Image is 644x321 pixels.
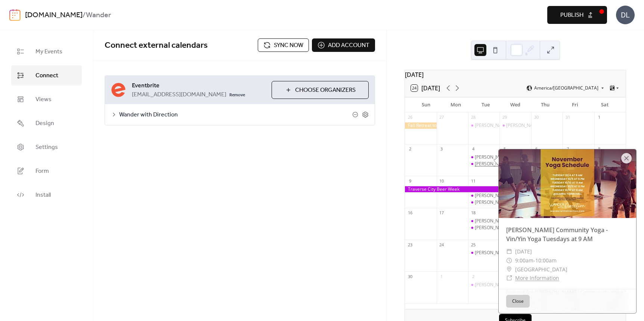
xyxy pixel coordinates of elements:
a: Settings [11,137,82,157]
span: Add account [328,41,369,50]
div: [PERSON_NAME] Community Yoga - Vin/Yin Yoga Tuesdays at 9 AM [475,218,614,224]
span: Sync now [274,41,303,50]
button: Close [506,295,530,308]
a: Form [11,161,82,181]
div: Lake Ann Community Yoga - Vin/Yin Yoga Tuesdays at 9 AM [468,199,499,206]
span: Form [35,167,49,176]
div: [PERSON_NAME] Community Yoga - Vin/Yin Yoga [DATE] at 6 PM [506,122,640,129]
div: Sat [590,97,620,112]
div: 6 [533,146,539,152]
div: Lake Ann Community Yoga - Vin/Yin Yoga Wednesday at 6 PM [499,122,531,129]
div: Lake Ann Community Yoga - Vin/Yin Yoga Tuesdays at 9 AM [468,218,499,224]
span: [GEOGRAPHIC_DATA] [515,265,567,274]
div: 1 [439,274,445,279]
div: 17 [439,210,445,216]
span: Publish [560,11,583,20]
span: My Events [35,47,62,56]
div: [PERSON_NAME] Community Yoga - Vin/Yin Yoga Tuesdays at 9 AM [475,250,614,256]
button: Sync now [258,38,309,52]
a: Install [11,185,82,205]
div: 4 [470,146,476,152]
span: [DATE] [515,247,532,256]
div: [PERSON_NAME] Community Yoga - Vin/Yin Yoga Tuesdays at 9 AM [475,154,614,160]
div: Thu [530,97,560,112]
div: 29 [502,115,507,120]
div: Sun [411,97,441,112]
span: America/[GEOGRAPHIC_DATA] [534,86,598,90]
span: Choose Organizers [295,86,356,95]
span: Connect external calendars [105,37,208,54]
div: Mon [441,97,471,112]
div: 3 [439,146,445,152]
button: Publish [547,6,607,24]
div: Lake Ann Community Yoga - Vin/Yin Yoga Tuesdays at 9 AM [468,250,499,256]
div: 2 [407,146,413,152]
div: [PERSON_NAME] Community Yoga - Vin/Yin Yoga Tuesdays at 9 AM [475,199,614,206]
div: 11 [470,178,476,184]
div: ​ [506,256,512,265]
img: eventbrite [111,82,126,97]
div: Lake Ann Community Yoga - Vin/Yin Yoga Tuesdays at 9 AM [468,193,499,199]
span: Eventbrite [132,81,266,90]
div: ​ [506,265,512,274]
a: Connect [11,65,82,85]
div: Lake Ann Community Yoga - Vin/Yin Yoga Tuesdays at 9 AM [468,161,499,167]
div: 16 [407,210,413,216]
b: Wander [86,8,111,22]
div: 7 [565,146,570,152]
div: 9 [407,178,413,184]
div: [PERSON_NAME] Community Yoga - Vin/Yin Yoga Tuesdays at 9 AM [475,122,614,129]
img: logo [9,9,21,21]
span: Connect [35,71,58,80]
b: / [83,8,86,22]
div: Fall Retreat to Color: Yoga, Art, and a Farm-to-Table Chef [405,122,436,129]
a: Design [11,113,82,133]
span: 10:00am [535,256,557,265]
div: [PERSON_NAME] Community Yoga - Vin/Yin Yoga Tuesdays at 9 AM [475,225,614,231]
div: 10 [439,178,445,184]
span: - [533,256,535,265]
a: More Information [515,274,559,281]
span: 9:00am [515,256,533,265]
div: 27 [439,115,445,120]
div: Traverse City Beer Week [405,186,626,193]
button: Add account [312,38,375,52]
div: 23 [407,242,413,247]
div: Join me for "[PERSON_NAME] Community Yoga," a grounding blend of movement and connection designed... [499,288,636,320]
div: 30 [407,274,413,279]
div: Fri [560,97,590,112]
div: Wed [501,97,530,112]
div: [PERSON_NAME] Community Yoga - Vin/Yin Yoga Tuesdays at 9 AM [475,282,614,288]
div: Tue [471,97,501,112]
div: Lake Ann Community Yoga - Vin/Yin Yoga Tuesdays at 9 AM [468,122,499,129]
span: Design [35,119,54,128]
span: Install [35,191,51,200]
div: [PERSON_NAME] Community Yoga - Vin/Yin Yoga Tuesdays at 9 AM [475,193,614,199]
div: ​ [506,274,512,283]
button: 24[DATE] [408,83,443,93]
div: 25 [470,242,476,247]
div: 1 [597,115,602,120]
div: DL [616,6,635,24]
a: [PERSON_NAME] Community Yoga - Vin/Yin Yoga Tuesdays at 9 AM [506,226,608,243]
a: My Events [11,41,82,62]
button: Choose Organizers [272,81,369,99]
div: 18 [470,210,476,216]
div: Lake Ann Community Yoga - Vin/Yin Yoga Tuesdays at 9 AM [468,282,499,288]
div: 28 [470,115,476,120]
div: [PERSON_NAME] Community Yoga - Vin/Yin Yoga Tuesdays at 9 AM [475,161,614,167]
div: ​ [506,247,512,256]
span: Settings [35,143,58,152]
div: [DATE] [405,70,626,79]
a: [DOMAIN_NAME] [25,8,83,22]
span: Views [35,95,52,104]
div: Lake Ann Community Yoga - Vin/Yin Yoga Tuesdays at 9 AM [468,225,499,231]
span: [EMAIL_ADDRESS][DOMAIN_NAME] [132,90,226,99]
div: 8 [597,146,602,152]
div: 31 [565,115,570,120]
div: Lake Ann Community Yoga - Vin/Yin Yoga Tuesdays at 9 AM [468,154,499,160]
div: 24 [439,242,445,247]
div: 26 [407,115,413,120]
span: Remove [229,92,245,98]
div: 5 [502,146,507,152]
